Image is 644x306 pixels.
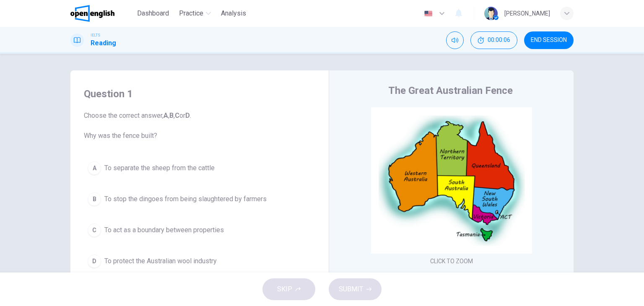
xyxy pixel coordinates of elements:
img: OpenEnglish logo [70,5,114,22]
span: To stop the dingoes from being slaughtered by farmers [104,194,267,204]
div: A [88,161,101,175]
span: Dashboard [137,8,169,18]
img: Profile picture [484,7,498,20]
h4: The Great Australian Fence [388,84,513,97]
img: en [423,10,434,17]
b: A [164,112,168,119]
button: DTo protect the Australian wool industry [84,251,315,272]
span: To protect the Australian wool industry [104,256,217,266]
button: ATo separate the sheep from the cattle [84,158,315,179]
span: IELTS [91,32,100,38]
h4: Question 1 [84,87,315,101]
div: [PERSON_NAME] [504,8,550,18]
span: Choose the correct answer, , , or . Why was the fence built? [84,111,315,141]
span: END SESSION [531,37,567,44]
span: Analysis [221,8,246,18]
div: Mute [446,31,464,49]
button: Dashboard [134,6,172,21]
span: 00:00:06 [488,37,510,44]
b: D [185,112,190,119]
div: D [88,254,101,268]
button: CTo act as a boundary between properties [84,220,315,241]
div: B [88,192,101,206]
button: Practice [176,6,214,21]
span: To act as a boundary between properties [104,225,224,235]
button: 00:00:06 [470,31,517,49]
b: B [169,112,174,119]
button: Analysis [218,6,249,21]
a: OpenEnglish logo [70,5,134,22]
span: To separate the sheep from the cattle [104,163,215,173]
h1: Reading [91,38,116,48]
div: C [88,223,101,237]
button: BTo stop the dingoes from being slaughtered by farmers [84,189,315,210]
b: C [175,112,179,119]
div: Hide [470,31,517,49]
button: END SESSION [524,31,574,49]
span: Practice [179,8,203,18]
